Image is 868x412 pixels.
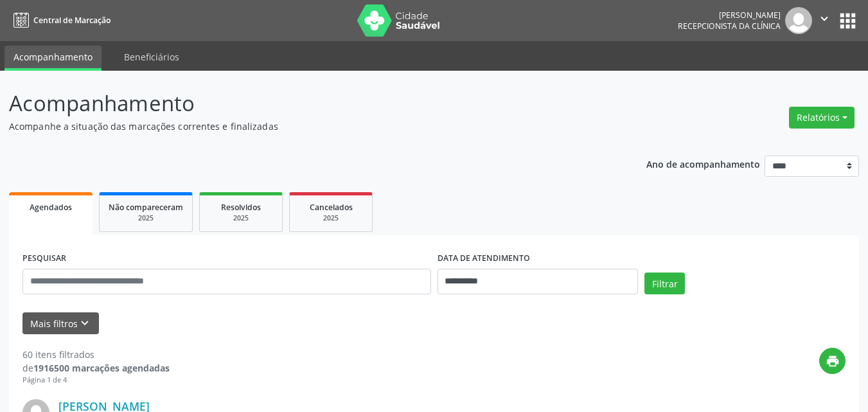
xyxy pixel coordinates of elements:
button: Filtrar [644,273,685,294]
div: 2025 [209,213,273,223]
strong: 1916500 marcações agendadas [33,362,170,374]
span: Cancelados [310,202,353,213]
span: Resolvidos [221,202,261,213]
span: Não compareceram [109,202,183,213]
div: 60 itens filtrados [22,348,170,361]
div: de [22,361,170,375]
button:  [812,7,837,34]
i: keyboard_arrow_down [78,316,92,330]
a: Central de Marcação [9,10,111,31]
div: 2025 [299,213,363,223]
label: DATA DE ATENDIMENTO [438,249,530,269]
i:  [817,12,831,26]
p: Ano de acompanhamento [646,156,760,172]
span: Recepcionista da clínica [678,21,781,31]
i: print [826,354,840,368]
div: Página 1 de 4 [22,375,170,386]
button: apps [837,10,859,32]
span: Agendados [30,202,72,213]
a: Beneficiários [115,46,188,68]
p: Acompanhamento [9,87,604,120]
button: print [819,348,846,374]
p: Acompanhe a situação das marcações correntes e finalizadas [9,120,604,133]
img: img [785,7,812,34]
label: PESQUISAR [22,249,66,269]
div: 2025 [109,213,183,223]
button: Mais filtroskeyboard_arrow_down [22,312,99,335]
a: Acompanhamento [4,46,102,71]
div: [PERSON_NAME] [678,10,781,21]
button: Relatórios [789,107,855,129]
span: Central de Marcação [33,15,111,26]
